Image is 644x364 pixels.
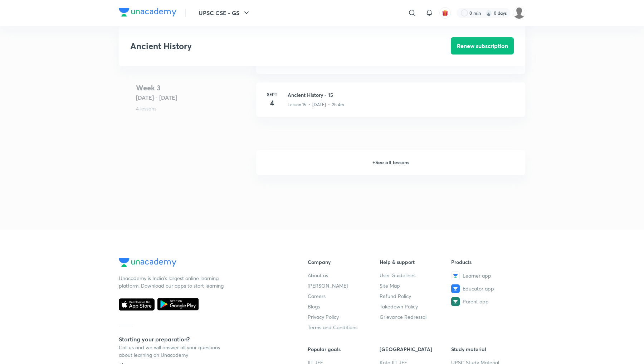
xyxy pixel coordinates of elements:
a: [PERSON_NAME] [308,282,380,289]
h6: Company [308,258,380,266]
span: Learner app [463,272,491,279]
a: Parent app [451,297,523,306]
img: streak [485,9,492,16]
button: Renew subscription [451,37,514,55]
span: Educator app [463,285,494,292]
img: Anshika Srivastava [513,7,525,19]
a: Learner app [451,271,523,280]
button: avatar [439,7,451,19]
h5: Starting your preparation? [119,335,285,344]
a: About us [308,271,380,279]
img: Company Logo [119,258,176,267]
h3: Ancient History [130,41,410,51]
h3: Ancient History - 15 [288,91,517,99]
img: avatar [442,10,448,16]
img: Parent app [451,297,460,306]
span: Parent app [463,298,489,305]
img: Learner app [451,271,460,280]
h5: [DATE] - [DATE] [136,93,250,102]
button: UPSC CSE - GS [194,6,255,20]
span: Careers [308,292,326,300]
a: Privacy Policy [308,313,380,321]
a: Company Logo [119,258,285,269]
p: 4 lessons [136,105,250,112]
h4: Week 3 [136,82,250,93]
a: Blogs [308,303,380,310]
a: Site Map [380,282,452,289]
a: Careers [308,292,380,300]
h6: Products [451,258,523,266]
a: Terms and Conditions [308,323,380,331]
h6: Study material [451,345,523,353]
h6: + See all lessons [256,150,525,175]
h6: Popular goals [308,345,380,353]
h6: [GEOGRAPHIC_DATA] [380,345,452,353]
a: User Guidelines [380,271,452,279]
p: Unacademy is India’s largest online learning platform. Download our apps to start learning [119,274,226,289]
a: Refund Policy [380,292,452,300]
img: Company Logo [119,8,176,16]
a: Takedown Policy [380,303,452,310]
a: Company Logo [119,8,176,18]
p: Call us and we will answer all your questions about learning on Unacademy [119,344,226,359]
img: Educator app [451,284,460,293]
h4: 4 [265,98,279,108]
a: Grievance Redressal [380,313,452,321]
a: Sept4Ancient History - 15Lesson 15 • [DATE] • 2h 4m [256,82,525,126]
h6: Help & support [380,258,452,266]
a: Educator app [451,284,523,293]
p: Lesson 15 • [DATE] • 2h 4m [288,101,344,108]
h6: Sept [265,91,279,98]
